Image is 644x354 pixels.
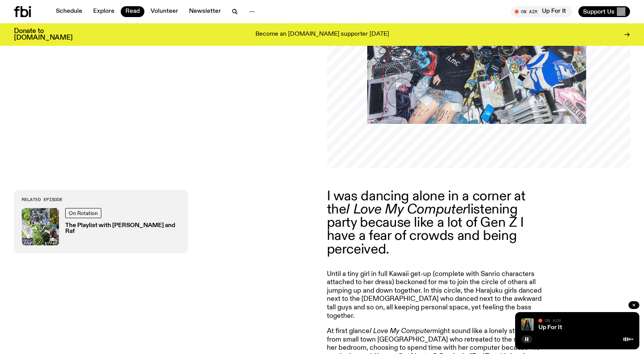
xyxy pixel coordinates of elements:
em: I Love My Computer [346,203,467,217]
img: Ify - a Brown Skin girl with black braided twists, looking up to the side with her tongue stickin... [521,318,534,331]
button: On AirUp For It [511,6,572,17]
h3: The Playlist with [PERSON_NAME] and Raf [65,223,180,234]
a: Up For It [538,324,562,331]
p: I was dancing alone in a corner at the listening party because like a lot of Gen Z I have a fear ... [327,190,550,256]
a: Schedule [51,6,87,17]
a: Newsletter [184,6,226,17]
span: Support Us [583,8,614,15]
h3: Related Episode [22,198,180,202]
h3: Donate to [DOMAIN_NAME] [14,28,73,41]
em: I Love My Computer [370,328,432,335]
span: On Air [545,318,561,323]
a: Read [121,6,144,17]
button: Support Us [578,6,630,17]
a: Volunteer [146,6,183,17]
a: Explore [89,6,119,17]
a: On RotationThe Playlist with [PERSON_NAME] and Raf [22,208,180,245]
p: Become an [DOMAIN_NAME] supporter [DATE] [255,31,389,38]
p: Until a tiny girl in full Kawaii get-up (complete with Sanrio characters attached to her dress) b... [327,270,550,321]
